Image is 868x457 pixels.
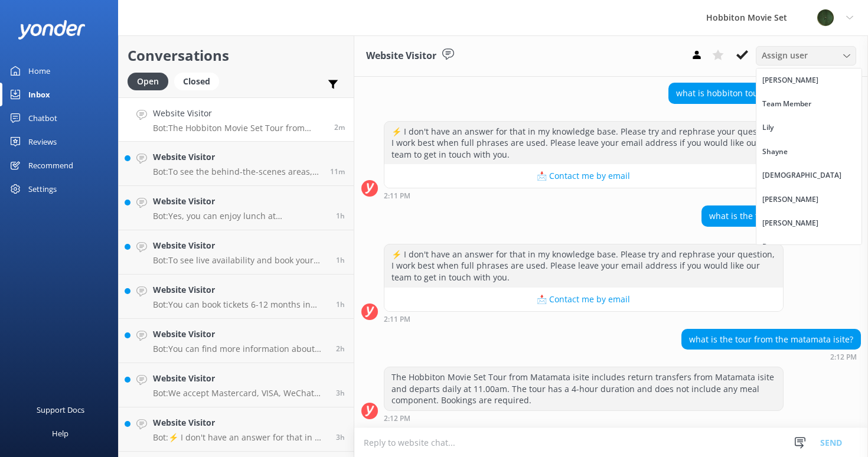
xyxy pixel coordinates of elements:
[52,422,68,445] div: Help
[384,192,410,200] strong: 2:11 PM
[762,217,818,229] div: [PERSON_NAME]
[681,352,861,361] div: Aug 28 2025 02:12pm (UTC +12:00) Pacific/Auckland
[18,20,86,40] img: yonder-white-logo.png
[762,74,818,86] div: [PERSON_NAME]
[28,106,57,130] div: Chatbot
[174,73,219,90] div: Closed
[153,255,327,266] p: Bot: To see live availability and book your Hobbiton tour, please visit [DOMAIN_NAME][URL], or yo...
[334,122,345,132] span: Aug 28 2025 02:12pm (UTC +12:00) Pacific/Auckland
[153,239,327,252] h4: Website Visitor
[119,186,354,230] a: Website VisitorBot:Yes, you can enjoy lunch at [GEOGRAPHIC_DATA] by booking the Hobbiton Movie Se...
[384,164,783,188] button: 📩 Contact me by email
[669,83,860,103] div: what is hobbiton tour from maitmaitan isite?
[119,230,354,275] a: Website VisitorBot:To see live availability and book your Hobbiton tour, please visit [DOMAIN_NAM...
[153,107,325,120] h4: Website Visitor
[384,122,783,165] div: ⚡ I don't have an answer for that in my knowledge base. Please try and rephrase your question, I ...
[336,211,345,221] span: Aug 28 2025 12:46pm (UTC +12:00) Pacific/Auckland
[384,288,783,311] button: 📩 Contact me by email
[153,344,327,354] p: Bot: You can find more information about holding an event at [GEOGRAPHIC_DATA], including booking...
[153,299,327,310] p: Bot: You can book tickets 6-12 months in advance through our website, which shows live availabili...
[28,130,57,154] div: Reviews
[756,46,856,65] div: Assign User
[384,415,410,422] strong: 2:12 PM
[153,167,321,177] p: Bot: To see the behind-the-scenes areas, you need to join the Behind The Scenes Tour. The Private...
[28,83,50,106] div: Inbox
[153,388,327,399] p: Bot: We accept Mastercard, VISA, WeChat Pay, AliPay, and UnionPay through our booking system. If ...
[384,367,783,410] div: The Hobbiton Movie Set Tour from Matamata isite includes return transfers from Matamata isite and...
[153,123,325,133] p: Bot: The Hobbiton Movie Set Tour from Matamata isite includes return transfers from Matamata isit...
[762,146,788,158] div: Shayne
[762,98,811,110] div: Team Member
[28,59,50,83] div: Home
[762,49,808,62] span: Assign user
[28,177,57,201] div: Settings
[762,169,841,181] div: [DEMOGRAPHIC_DATA]
[37,398,84,422] div: Support Docs
[153,211,327,221] p: Bot: Yes, you can enjoy lunch at [GEOGRAPHIC_DATA] by booking the Hobbiton Movie Set Tour and Lun...
[817,9,834,27] img: 34-1720495293.png
[336,255,345,265] span: Aug 28 2025 12:33pm (UTC +12:00) Pacific/Auckland
[153,416,327,429] h4: Website Visitor
[384,316,410,323] strong: 2:11 PM
[384,244,783,288] div: ⚡ I don't have an answer for that in my knowledge base. Please try and rephrase your question, I ...
[153,283,327,296] h4: Website Visitor
[668,107,861,115] div: Aug 28 2025 02:11pm (UTC +12:00) Pacific/Auckland
[153,372,327,385] h4: Website Visitor
[384,414,784,422] div: Aug 28 2025 02:12pm (UTC +12:00) Pacific/Auckland
[128,44,345,67] h2: Conversations
[119,363,354,407] a: Website VisitorBot:We accept Mastercard, VISA, WeChat Pay, AliPay, and UnionPay through our booki...
[682,329,860,350] div: what is the tour from the matamata isite?
[119,407,354,452] a: Website VisitorBot:⚡ I don't have an answer for that in my knowledge base. Please try and rephras...
[174,74,225,87] a: Closed
[762,122,774,133] div: Lily
[830,354,857,361] strong: 2:12 PM
[153,195,327,208] h4: Website Visitor
[762,241,778,253] div: Bryn
[119,97,354,142] a: Website VisitorBot:The Hobbiton Movie Set Tour from Matamata isite includes return transfers from...
[366,48,436,64] h3: Website Visitor
[336,388,345,398] span: Aug 28 2025 10:32am (UTC +12:00) Pacific/Auckland
[119,142,354,186] a: Website VisitorBot:To see the behind-the-scenes areas, you need to join the Behind The Scenes Tou...
[119,319,354,363] a: Website VisitorBot:You can find more information about holding an event at [GEOGRAPHIC_DATA], inc...
[336,432,345,442] span: Aug 28 2025 10:16am (UTC +12:00) Pacific/Auckland
[28,154,73,177] div: Recommend
[119,275,354,319] a: Website VisitorBot:You can book tickets 6-12 months in advance through our website, which shows l...
[384,191,784,200] div: Aug 28 2025 02:11pm (UTC +12:00) Pacific/Auckland
[128,74,174,87] a: Open
[701,230,861,238] div: Aug 28 2025 02:11pm (UTC +12:00) Pacific/Auckland
[702,206,860,226] div: what is the tour from maitmait isite?
[336,299,345,309] span: Aug 28 2025 12:25pm (UTC +12:00) Pacific/Auckland
[762,194,818,205] div: [PERSON_NAME]
[384,315,784,323] div: Aug 28 2025 02:11pm (UTC +12:00) Pacific/Auckland
[153,151,321,164] h4: Website Visitor
[336,344,345,354] span: Aug 28 2025 11:23am (UTC +12:00) Pacific/Auckland
[128,73,168,90] div: Open
[153,328,327,341] h4: Website Visitor
[153,432,327,443] p: Bot: ⚡ I don't have an answer for that in my knowledge base. Please try and rephrase your questio...
[330,167,345,177] span: Aug 28 2025 02:03pm (UTC +12:00) Pacific/Auckland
